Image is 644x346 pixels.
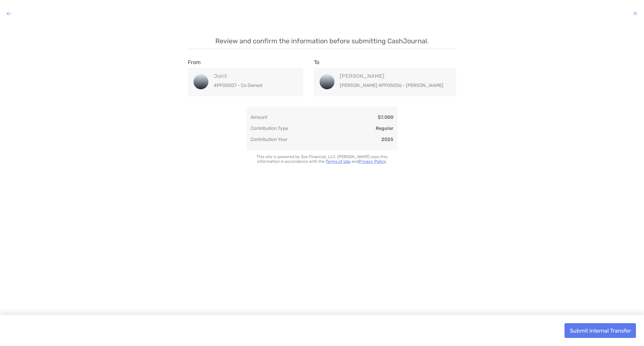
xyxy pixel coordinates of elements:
[314,59,319,65] label: To
[251,126,288,131] div: Contribution Type
[376,126,393,131] div: Regular
[340,73,443,79] h4: [PERSON_NAME]
[251,137,287,142] div: Contribution Year
[340,81,443,90] p: [PERSON_NAME] 4PF05006 - [PERSON_NAME]
[247,154,397,164] p: This site is powered by Zoe Financial, LLC. [PERSON_NAME] uses this information in accordance wit...
[251,114,267,120] div: Amount
[359,159,386,164] a: Privacy Policy
[214,73,290,79] h4: Joint
[214,81,290,90] p: 4PF05007 - Co Owned
[188,37,456,49] p: Review and confirm the information before submitting CashJournal.
[194,75,208,89] img: Joint
[320,75,334,89] img: Roth IRA
[188,59,201,65] label: From
[565,323,636,338] button: Submit Internal Transfer
[381,137,393,142] div: 2025
[326,159,351,164] a: Terms of Use
[378,114,393,120] div: $7,000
